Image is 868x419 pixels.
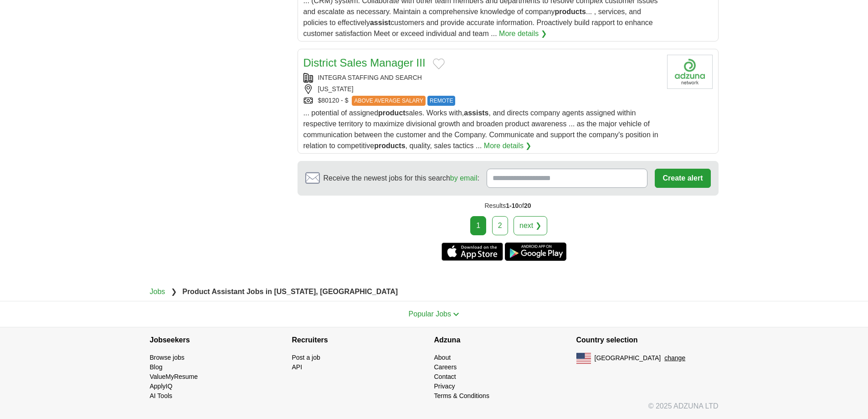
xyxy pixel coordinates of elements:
span: ❯ [171,288,177,295]
a: Privacy [434,383,455,390]
strong: products [374,142,405,150]
a: More details ❯ [484,140,532,151]
button: Add to favorite jobs [433,58,445,69]
a: AI Tools [150,392,173,399]
span: Receive the newest jobs for this search : [324,173,479,184]
a: API [292,363,303,371]
img: Company logo [667,55,713,89]
a: Get the iPhone app [442,243,503,261]
h4: Country selection [576,327,719,353]
button: change [664,353,685,363]
div: [US_STATE] [303,84,660,94]
a: ApplyIQ [150,383,173,390]
a: Careers [434,363,457,371]
strong: assist [370,19,390,26]
a: next ❯ [514,216,547,235]
a: Jobs [150,288,165,295]
img: toggle icon [453,312,459,316]
span: ... potential of assigned sales. Works with, , and directs company agents assigned within respect... [303,109,658,150]
div: Results of [298,196,719,216]
a: Get the Android app [505,243,566,261]
div: INTEGRA STAFFING AND SEARCH [303,73,660,83]
a: Terms & Conditions [434,392,489,399]
span: REMOTE [427,96,455,106]
div: © 2025 ADZUNA LTD [143,401,726,419]
a: 2 [492,216,508,235]
img: US flag [576,353,591,364]
span: 1-10 [506,202,519,209]
strong: product [378,109,406,117]
span: Popular Jobs [409,310,451,318]
a: Blog [150,363,163,371]
span: 20 [524,202,531,209]
div: $80120 - $ [303,96,660,106]
span: ABOVE AVERAGE SALARY [352,96,426,106]
strong: assists [464,109,488,117]
a: More details ❯ [499,28,547,39]
div: 1 [470,216,486,235]
a: ValueMyResume [150,373,198,380]
button: Create alert [655,169,710,188]
a: Contact [434,373,456,380]
a: About [434,354,451,361]
a: District Sales Manager III [303,57,426,69]
span: [GEOGRAPHIC_DATA] [595,353,661,363]
strong: Product Assistant Jobs in [US_STATE], [GEOGRAPHIC_DATA] [182,288,398,295]
a: Browse jobs [150,354,185,361]
strong: products [555,8,586,16]
a: by email [450,174,478,182]
a: Post a job [292,354,320,361]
